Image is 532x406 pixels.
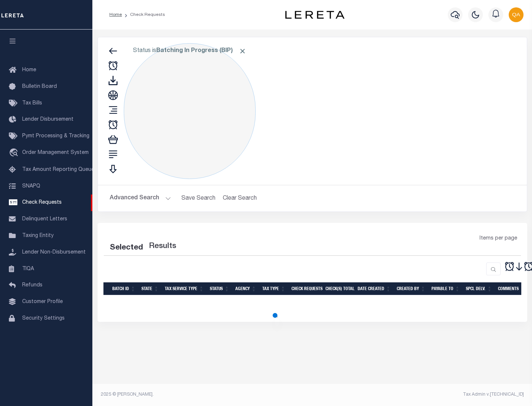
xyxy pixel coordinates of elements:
[394,282,429,295] th: Created By
[289,282,323,295] th: Check Requests
[429,282,463,295] th: Payable To
[22,134,89,139] span: Pymt Processing & Tracking
[207,282,232,295] th: Status
[285,11,344,19] img: logo-dark.svg
[22,233,54,238] span: Taxing Entity
[110,191,171,206] button: Advanced Search
[22,167,94,172] span: Tax Amount Reporting Queue
[162,282,207,295] th: Tax Service Type
[95,391,313,398] div: 2025 © [PERSON_NAME].
[22,200,62,205] span: Check Requests
[156,48,246,54] b: Batching In Progress (BIP)
[22,266,34,271] span: TIQA
[22,217,67,222] span: Delinquent Letters
[220,191,260,206] button: Clear Search
[259,282,289,295] th: Tax Type
[318,391,524,398] div: Tax Admin v.[TECHNICAL_ID]
[480,235,517,243] span: Items per page
[110,242,143,254] div: Selected
[22,316,65,321] span: Security Settings
[9,148,21,158] i: travel_explore
[232,282,259,295] th: Agency
[323,282,355,295] th: Check(s) Total
[22,183,40,189] span: SNAPQ
[177,191,220,206] button: Save Search
[109,282,139,295] th: Batch Id
[495,282,528,295] th: Comments
[139,282,162,295] th: State
[109,13,122,17] a: Home
[22,250,86,255] span: Lender Non-Disbursement
[355,282,394,295] th: Date Created
[22,117,74,122] span: Lender Disbursement
[509,7,524,22] img: svg+xml;base64,PHN2ZyB4bWxucz0iaHR0cDovL3d3dy53My5vcmcvMjAwMC9zdmciIHBvaW50ZXItZXZlbnRzPSJub25lIi...
[22,101,42,106] span: Tax Bills
[22,150,89,155] span: Order Management System
[124,43,256,179] div: Click to Edit
[22,283,42,288] span: Refunds
[22,84,57,89] span: Bulletin Board
[22,68,36,73] span: Home
[463,282,495,295] th: Spcl Delv.
[239,47,246,55] span: Click to Remove
[122,11,165,18] li: Check Requests
[22,299,63,304] span: Customer Profile
[149,241,176,252] label: Results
